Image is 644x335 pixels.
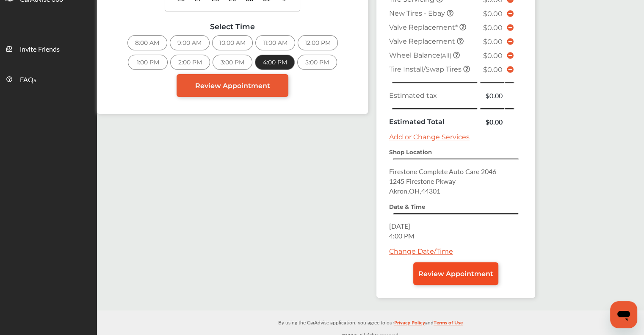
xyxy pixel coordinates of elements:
small: (All) [440,52,451,59]
td: Estimated tax [387,89,480,102]
a: Privacy Policy [394,318,425,331]
iframe: Button to launch messaging window [610,301,637,328]
div: 8:00 AM [127,35,167,50]
a: Review Appointment [413,262,498,285]
span: FAQs [20,75,36,86]
span: 1245 Firestone Pkway [389,176,456,186]
span: $0.00 [483,52,503,60]
span: Review Appointment [418,270,493,278]
span: Review Appointment [195,82,270,90]
span: Akron , OH , 44301 [389,186,440,196]
span: $0.00 [483,66,503,74]
span: $0.00 [483,24,503,32]
span: New Tires - Ebay [389,9,447,17]
p: By using the CarAdvise application, you agree to our and [97,318,644,327]
div: 3:00 PM [213,55,252,70]
span: Valve Replacement [389,37,457,45]
span: [DATE] [389,221,410,231]
a: Terms of Use [434,318,463,331]
span: Invite Friends [20,44,60,55]
td: Estimated Total [387,115,480,129]
div: 2:00 PM [170,55,210,70]
span: Firestone Complete Auto Care 2046 [389,166,496,176]
span: $0.00 [483,38,503,46]
span: $0.00 [483,10,503,18]
div: 11:00 AM [255,35,295,50]
div: Select Time [105,22,359,31]
span: Valve Replacement* [389,23,459,31]
strong: Shop Location [389,149,432,155]
div: 4:00 PM [255,55,295,70]
a: Change Date/Time [389,247,453,255]
div: 1:00 PM [128,55,168,70]
strong: Date & Time [389,203,425,210]
a: Add or Change Services [389,133,470,141]
div: 12:00 PM [298,35,338,50]
td: $0.00 [480,115,504,129]
div: 10:00 AM [212,35,253,50]
span: 4:00 PM [389,231,415,241]
div: 9:00 AM [170,35,210,50]
span: Wheel Balance [389,51,453,59]
td: $0.00 [480,89,504,102]
div: 5:00 PM [297,55,337,70]
span: Tire Install/Swap Tires [389,65,463,73]
a: Review Appointment [177,74,288,97]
